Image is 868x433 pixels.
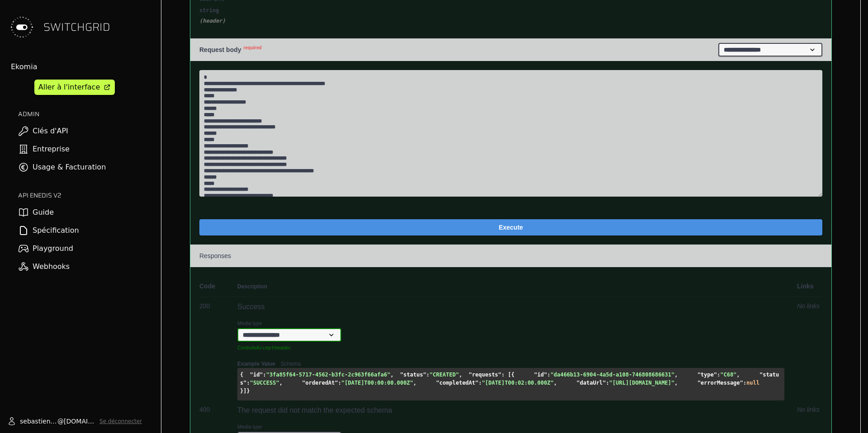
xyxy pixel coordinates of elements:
span: : [263,372,266,378]
span: "id" [534,372,547,378]
span: "errorMessage" [698,380,743,386]
span: : [246,380,250,386]
span: "CREATED" [429,372,459,378]
span: "da466b13-6904-4a5d-a108-746808686631" [550,372,675,378]
span: "type" [698,372,717,378]
h4: Responses [199,251,822,261]
h4: Request body [199,45,718,55]
span: "[DATE]T00:02:00.000Z" [482,380,554,386]
span: "id" [250,372,263,378]
button: Se déconnecter [99,418,142,425]
span: , [736,372,740,378]
span: @ [57,417,64,426]
select: Media Type [237,328,341,342]
button: Example Value [237,361,275,367]
span: "[DATE]T00:00:00.000Z" [341,380,413,386]
p: The request did not match the expected schema [237,405,784,416]
span: : [606,380,609,386]
img: Switchgrid Logo [7,13,36,42]
span: null [746,380,759,386]
span: : [ [501,372,511,378]
div: string [199,4,243,17]
div: Aller à l'interface [38,82,100,93]
span: "SUCCESS" [250,380,279,386]
span: : [743,380,746,386]
span: , [279,380,283,386]
small: Controls header. [237,345,291,350]
span: "completedAt" [436,380,479,386]
p: Success [237,301,784,312]
span: "dataUrl" [576,380,606,386]
h2: API ENEDIS v2 [18,191,149,200]
small: Media type [237,423,341,431]
span: "status" [400,372,426,378]
span: "C68" [720,372,736,378]
span: , [390,372,393,378]
span: "requests" [469,372,501,378]
span: , [554,380,557,386]
button: Schema [281,361,301,367]
span: : [547,372,550,378]
span: SWITCHGRID [43,20,110,34]
code: Accept [256,345,274,351]
span: { [240,372,243,378]
small: Media type [237,320,341,327]
button: Execute [199,219,822,235]
select: Request content type [718,43,822,56]
span: , [675,372,678,378]
span: , [675,380,678,386]
div: Ekomia [11,61,149,72]
span: [DOMAIN_NAME] [64,417,96,426]
td: 200 [199,297,237,401]
span: "orderedAt" [302,380,338,386]
span: "[URL][DOMAIN_NAME]" [609,380,675,386]
i: No links [797,302,820,310]
code: { } ] } [240,372,779,394]
a: Aller à l'interface [34,80,115,95]
div: ( header ) [199,17,243,25]
span: , [459,372,462,378]
span: , [413,380,416,386]
td: Description [237,276,784,297]
h2: ADMIN [18,109,149,118]
td: Code [199,276,237,297]
span: : [717,372,720,378]
td: Links [784,276,822,297]
span: "3fa85f64-5717-4562-b3fc-2c963f66afa6" [266,372,391,378]
span: : [479,380,482,386]
span: : [338,380,341,386]
i: No links [797,406,820,413]
span: : [426,372,429,378]
span: sebastien.manchon [20,417,57,426]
